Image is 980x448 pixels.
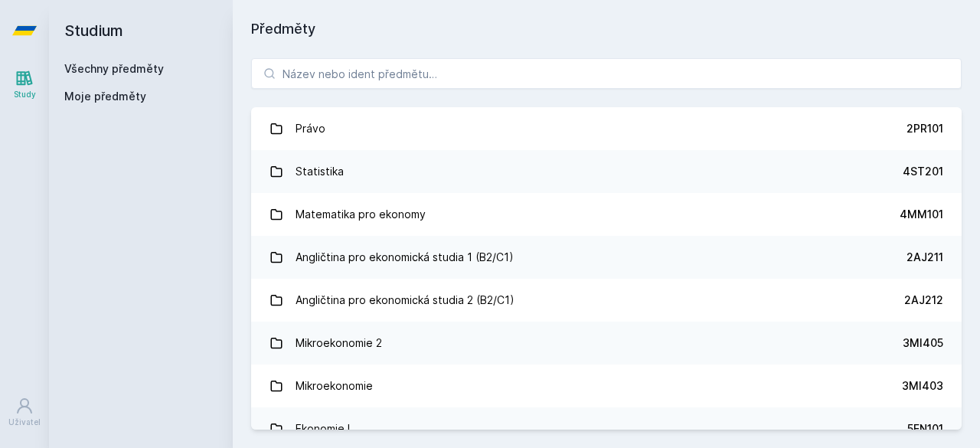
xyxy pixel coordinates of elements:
div: 2AJ212 [904,293,943,308]
div: 2AJ211 [906,250,943,265]
a: Právo 2PR101 [251,107,962,150]
div: 3MI403 [902,378,943,394]
div: Ekonomie I. [296,414,353,444]
a: Mikroekonomie 2 3MI405 [251,322,962,365]
a: Uživatel [3,389,46,436]
div: Uživatel [8,417,41,428]
div: Statistika [296,156,344,187]
div: Matematika pro ekonomy [296,199,426,230]
a: Mikroekonomie 3MI403 [251,365,962,407]
div: Study [14,89,36,100]
div: Angličtina pro ekonomická studia 1 (B2/C1) [296,242,514,273]
div: 2PR101 [906,121,943,136]
div: 4MM101 [900,207,943,222]
a: Angličtina pro ekonomická studia 2 (B2/C1) 2AJ212 [251,279,962,322]
a: Angličtina pro ekonomická studia 1 (B2/C1) 2AJ211 [251,236,962,279]
div: Právo [296,113,325,144]
div: Mikroekonomie [296,371,373,401]
div: 3MI405 [903,335,943,351]
a: Všechny předměty [64,62,164,75]
div: Mikroekonomie 2 [296,328,382,358]
div: 4ST201 [903,164,943,179]
div: Angličtina pro ekonomická studia 2 (B2/C1) [296,285,514,316]
input: Název nebo ident předmětu… [251,58,962,89]
a: Study [3,61,46,108]
span: Moje předměty [64,89,146,104]
h1: Předměty [251,18,962,40]
a: Matematika pro ekonomy 4MM101 [251,193,962,236]
a: Statistika 4ST201 [251,150,962,193]
div: 5EN101 [907,421,943,437]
